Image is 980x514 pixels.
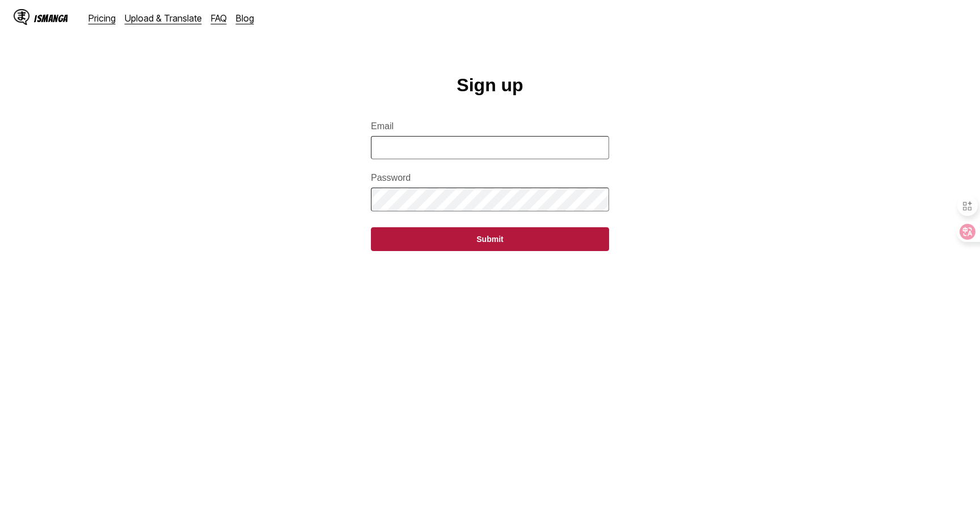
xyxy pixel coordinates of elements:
[14,9,29,25] img: IsManga Logo
[125,12,202,24] a: Upload & Translate
[457,75,523,96] h1: Sign up
[211,12,227,24] a: FAQ
[88,12,116,24] a: Pricing
[34,13,68,24] div: IsManga
[236,12,254,24] a: Blog
[371,173,609,183] label: Password
[371,121,609,131] label: Email
[14,9,88,27] a: IsManga LogoIsManga
[371,227,609,251] button: Submit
